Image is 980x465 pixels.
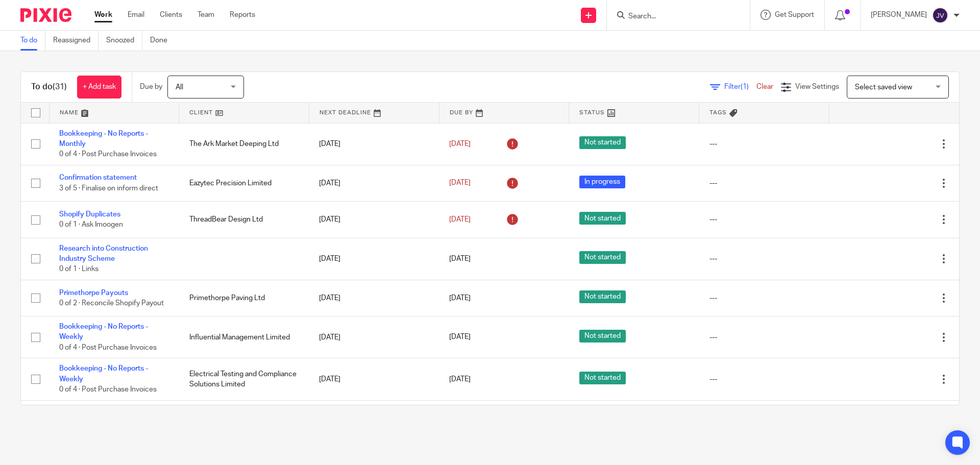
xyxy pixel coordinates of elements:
[309,280,439,316] td: [DATE]
[709,178,819,188] div: ---
[309,358,439,400] td: [DATE]
[756,83,773,90] a: Clear
[176,84,183,91] span: All
[59,365,148,382] a: Bookkeeping - No Reports - Weekly
[309,123,439,165] td: [DATE]
[449,334,471,341] span: [DATE]
[579,176,625,188] span: In progress
[179,316,309,358] td: Influential Management Limited
[579,330,626,342] span: Not started
[449,376,471,383] span: [DATE]
[94,10,112,20] a: Work
[627,12,719,21] input: Search
[179,165,309,201] td: Eazytec Precision Limited
[140,82,162,92] p: Due by
[179,280,309,316] td: Primethorpe Paving Ltd
[709,214,819,225] div: ---
[59,300,164,307] span: 0 of 2 · Reconcile Shopify Payout
[709,332,819,342] div: ---
[150,31,175,51] a: Done
[449,180,471,187] span: [DATE]
[59,344,157,351] span: 0 of 4 · Post Purchase Invoices
[309,316,439,358] td: [DATE]
[709,293,819,303] div: ---
[59,185,158,192] span: 3 of 5 · Finalise on inform direct
[230,10,255,20] a: Reports
[53,83,67,91] span: (31)
[53,31,99,51] a: Reassigned
[309,400,439,436] td: [DATE]
[724,83,756,90] span: Filter
[59,289,128,297] a: Primethorpe Payouts
[59,211,120,218] a: Shopify Duplicates
[59,174,137,181] a: Confirmation statement
[579,212,626,225] span: Not started
[449,255,471,262] span: [DATE]
[59,245,148,262] a: Research into Construction Industry Scheme
[59,130,148,148] a: Bookkeeping - No Reports - Monthly
[309,238,439,280] td: [DATE]
[59,151,157,158] span: 0 of 4 · Post Purchase Invoices
[709,374,819,384] div: ---
[309,202,439,238] td: [DATE]
[449,216,471,223] span: [DATE]
[579,290,626,303] span: Not started
[741,83,749,90] span: (1)
[309,165,439,201] td: [DATE]
[106,31,142,51] a: Snoozed
[932,7,948,23] img: svg%3E
[77,76,121,99] a: + Add task
[20,8,71,22] img: Pixie
[709,254,819,264] div: ---
[579,136,626,149] span: Not started
[579,251,626,264] span: Not started
[59,386,157,393] span: 0 of 4 · Post Purchase Invoices
[871,10,927,20] p: [PERSON_NAME]
[59,221,123,228] span: 0 of 1 · Ask Imoogen
[775,11,814,18] span: Get Support
[179,358,309,400] td: Electrical Testing and Compliance Solutions Limited
[449,295,471,302] span: [DATE]
[198,10,214,20] a: Team
[795,83,839,90] span: View Settings
[59,323,148,340] a: Bookkeeping - No Reports - Weekly
[20,31,45,51] a: To do
[128,10,144,20] a: Email
[855,84,912,91] span: Select saved view
[59,265,99,273] span: 0 of 1 · Links
[709,110,727,115] span: Tags
[160,10,182,20] a: Clients
[179,123,309,165] td: The Ark Market Deeping Ltd
[179,400,309,436] td: (Mexes) Metals Execution Services Limited
[31,82,67,92] h1: To do
[579,372,626,384] span: Not started
[709,139,819,149] div: ---
[179,202,309,238] td: ThreadBear Design Ltd
[449,140,471,148] span: [DATE]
